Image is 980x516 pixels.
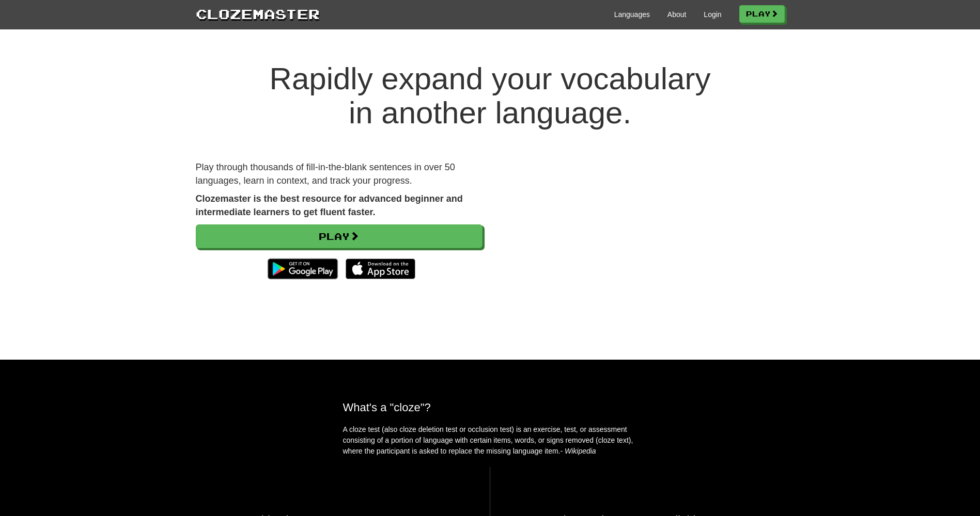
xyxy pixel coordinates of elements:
[614,9,650,20] a: Languages
[196,193,463,217] strong: Clozemaster is the best resource for advanced beginner and intermediate learners to get fluent fa...
[343,424,637,457] p: A cloze test (also cloze deletion test or occlusion test) is an exercise, test, or assessment con...
[739,5,785,23] a: Play
[196,4,320,23] a: Clozemaster
[667,9,687,20] a: About
[346,259,415,279] img: Download_on_the_App_Store_Badge_US-UK_135x40-25178aeef6eb6b83b96f5f2d004eda3bffbb37122de64afbaef7...
[196,161,483,187] p: Play through thousands of fill-in-the-blank sentences in over 50 languages, learn in context, and...
[561,447,596,455] em: - Wikipedia
[262,253,343,284] img: Get it on Google Play
[343,401,637,414] h2: What's a "cloze"?
[196,224,483,248] a: Play
[704,9,721,20] a: Login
